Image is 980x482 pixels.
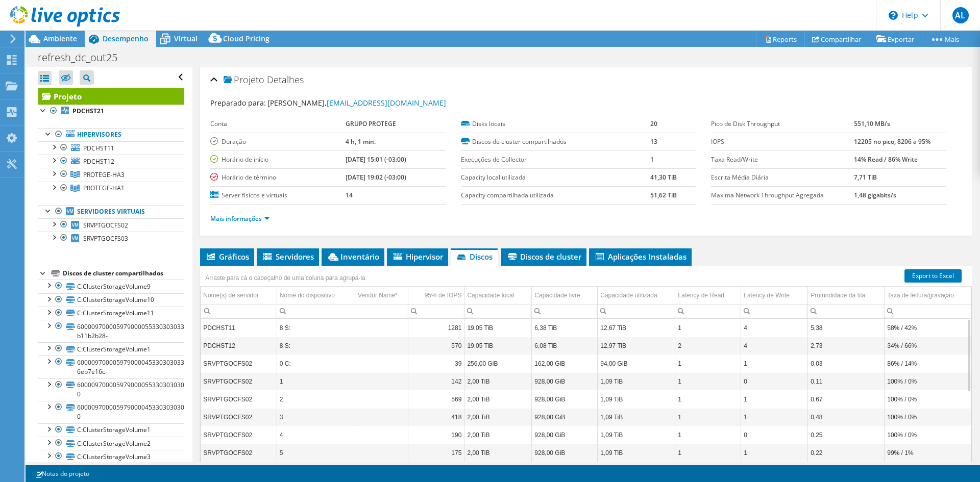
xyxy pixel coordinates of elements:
[83,170,125,179] span: PROTEGE-HA3
[885,319,971,337] td: Column Taxa de leitura/gravação, Value 58% / 42%
[277,390,355,408] td: Column Nome do dispositivo, Value 2
[38,437,184,450] a: C:ClusterStorageVolume2
[327,98,446,108] a: [EMAIL_ADDRESS][DOMAIN_NAME]
[885,390,971,408] td: Column Taxa de leitura/gravação, Value 100% / 0%
[201,372,277,390] td: Column Nome(s) de servidor, Value SRVPTGOCFS02
[598,287,675,305] td: Capacidade utilizada Column
[675,390,741,408] td: Column Latency de Read, Value 1
[464,462,532,479] td: Column Capacidade local, Value 2,00 TiB
[808,287,885,305] td: Profundidade da fila Column
[741,287,808,305] td: Latency de Write Column
[38,141,184,155] a: PDCHST11
[408,319,464,337] td: Column 95% de IOPS, Value 1281
[38,168,184,181] a: PROTEGE-HA3
[38,307,184,320] a: C:ClusterStorageVolume11
[72,107,104,115] b: PDCHST21
[741,426,808,444] td: Column Latency de Write, Value 0
[464,372,532,390] td: Column Capacidade local, Value 2,00 TiB
[650,155,654,164] b: 1
[210,98,266,108] label: Preparado para:
[650,119,657,128] b: 20
[210,172,346,183] label: Horário de término
[355,337,408,354] td: Column Vendor Name*, Value
[594,251,687,262] span: Aplicações Instaladas
[598,354,675,372] td: Column Capacidade utilizada, Value 94,00 GiB
[598,372,675,390] td: Column Capacidade utilizada, Value 1,09 TiB
[885,304,971,318] td: Column Taxa de leitura/gravação, Filter cell
[201,408,277,426] td: Column Nome(s) de servidor, Value SRVPTGOCFS02
[38,342,184,356] a: C:ClusterStorageVolume1
[532,319,598,337] td: Column Capacidade livre, Value 6,38 TiB
[201,426,277,444] td: Column Nome(s) de servidor, Value SRVPTGOCFS02
[408,390,464,408] td: Column 95% de IOPS, Value 569
[675,462,741,479] td: Column Latency de Read, Value 1
[598,304,675,318] td: Column Capacidade utilizada, Filter cell
[103,34,149,43] span: Desempenho
[464,444,532,462] td: Column Capacidade local, Value 2,00 TiB
[38,450,184,463] a: C:ClusterStorageVolume3
[808,319,885,337] td: Column Profundidade da fila, Value 5,38
[854,137,930,146] b: 12205 no pico, 8206 a 95%
[38,378,184,401] a: 60000970000597900005533030303031-0
[201,287,277,305] td: Nome(s) de servidor Column
[808,354,885,372] td: Column Profundidade da fila, Value 0,03
[464,287,532,305] td: Capacidade local Column
[741,337,808,354] td: Column Latency de Write, Value 4
[210,190,346,200] label: Server físicos e virtuais
[201,354,277,372] td: Column Nome(s) de servidor, Value SRVPTGOCFS02
[355,408,408,426] td: Column Vendor Name*, Value
[885,337,971,354] td: Column Taxa de leitura/gravação, Value 34% / 66%
[534,289,580,301] div: Capacidade livre
[408,304,464,318] td: Column 95% de IOPS, Filter cell
[711,119,853,129] label: Pico de Disk Throughput
[358,289,405,301] div: Vendor Name*
[741,304,808,318] td: Column Latency de Write, Filter cell
[598,390,675,408] td: Column Capacidade utilizada, Value 1,09 TiB
[38,105,184,118] a: PDCHST21
[38,320,184,342] a: 60000970000597900005533030303330-b11b2b28-
[201,319,277,337] td: Column Nome(s) de servidor, Value PDCHST11
[885,426,971,444] td: Column Taxa de leitura/gravação, Value 100% / 0%
[756,31,805,47] a: Reports
[38,356,184,378] a: 60000970000597900004533030303330-6eb7e16c-
[277,462,355,479] td: Column Nome do dispositivo, Value 6
[201,462,277,479] td: Column Nome(s) de servidor, Value SRVPTGOCFS02
[711,137,853,147] label: IOPS
[408,426,464,444] td: Column 95% de IOPS, Value 190
[808,390,885,408] td: Column Profundidade da fila, Value 0,67
[262,251,314,262] span: Servidores
[869,31,922,47] a: Exportar
[267,73,304,86] span: Detalhes
[355,426,408,444] td: Column Vendor Name*, Value
[277,372,355,390] td: Column Nome do dispositivo, Value 1
[741,408,808,426] td: Column Latency de Write, Value 1
[854,173,877,182] b: 7,71 TiB
[885,287,971,305] td: Taxa de leitura/gravação Column
[38,423,184,437] a: C:ClusterStorageVolume1
[38,232,184,245] a: SRVPTGOCFS03
[808,408,885,426] td: Column Profundidade da fila, Value 0,48
[461,190,651,200] label: Capacity compartilhada utilizada
[532,304,598,318] td: Column Capacidade livre, Filter cell
[808,426,885,444] td: Column Profundidade da fila, Value 0,25
[854,119,890,128] b: 551,10 MB/s
[598,408,675,426] td: Column Capacidade utilizada, Value 1,09 TiB
[741,390,808,408] td: Column Latency de Write, Value 1
[38,155,184,168] a: PDCHST12
[223,34,269,43] span: Cloud Pricing
[887,289,954,301] div: Taxa de leitura/gravação
[675,408,741,426] td: Column Latency de Read, Value 1
[267,98,446,108] span: [PERSON_NAME],
[854,155,918,164] b: 14% Read / 86% Write
[38,205,184,218] a: Servidores virtuais
[532,337,598,354] td: Column Capacidade livre, Value 6,08 TiB
[464,408,532,426] td: Column Capacidade local, Value 2,00 TiB
[203,289,259,301] div: Nome(s) de servidor
[675,444,741,462] td: Column Latency de Read, Value 1
[277,287,355,305] td: Nome do dispositivo Column
[38,218,184,232] a: SRVPTGOCFS02
[808,444,885,462] td: Column Profundidade da fila, Value 0,22
[355,372,408,390] td: Column Vendor Name*, Value
[408,408,464,426] td: Column 95% de IOPS, Value 418
[464,426,532,444] td: Column Capacidade local, Value 2,00 TiB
